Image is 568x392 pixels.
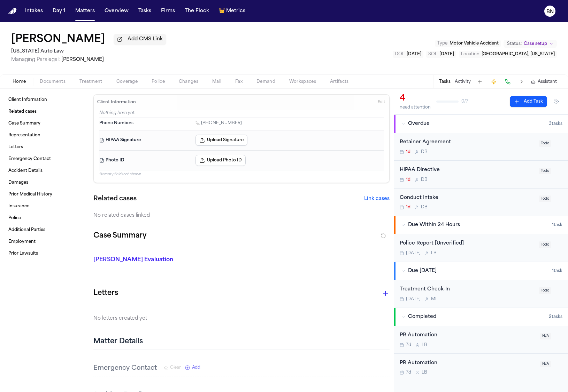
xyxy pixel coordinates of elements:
[455,79,471,85] button: Activity
[378,100,385,105] span: Edit
[394,354,568,381] div: Open task: PR Automation
[394,189,568,216] div: Open task: Conduct Intake
[408,222,460,229] span: Due Within 24 Hours
[6,201,83,212] a: Insurance
[435,40,501,47] button: Edit Type: Motor Vehicle Accident
[216,5,248,17] button: crownMetrics
[400,331,536,339] div: PR Automation
[93,194,137,204] h2: Related cases
[504,40,557,48] button: Change status from Case setup
[330,79,349,85] span: Artifacts
[482,52,555,56] span: [GEOGRAPHIC_DATA], [US_STATE]
[289,79,316,85] span: Workspaces
[400,93,431,104] div: 4
[394,280,568,307] div: Open task: Treatment Check-In
[99,120,133,126] span: Phone Numbers
[400,105,431,110] div: need attention
[6,165,83,176] a: Accident Details
[79,79,102,85] span: Treatment
[364,195,390,202] button: Link cases
[400,194,535,202] div: Conduct Intake
[182,5,212,17] button: The Flock
[489,77,499,87] button: Create Immediate Task
[22,5,46,17] button: Intakes
[406,296,421,302] span: [DATE]
[93,256,186,264] p: [PERSON_NAME] Evaluation
[538,79,557,85] span: Assistant
[192,365,200,370] span: Add
[408,313,436,320] span: Completed
[524,41,547,47] span: Case setup
[422,370,427,375] span: L B
[158,5,178,17] button: Firms
[195,135,247,146] button: Upload Signature
[394,161,568,189] div: Open task: HIPAA Directive
[99,172,384,177] p: 11 empty fields not shown.
[93,288,118,299] h1: Letters
[394,308,568,326] button: Completed2tasks
[72,5,98,17] button: Matters
[539,241,551,248] span: Todo
[93,337,143,346] h2: Matter Details
[428,52,438,56] span: SOL :
[400,240,535,248] div: Police Report [Unverified]
[400,138,535,146] div: Retainer Agreement
[539,168,551,174] span: Todo
[93,314,390,323] p: No letters created yet
[6,106,83,117] a: Related cases
[400,166,535,174] div: HIPAA Directive
[406,342,411,348] span: 7d
[6,177,83,188] a: Damages
[13,79,26,85] span: Home
[549,121,562,127] span: 3 task s
[459,51,557,58] button: Edit Location: Detroit, Michigan
[406,205,410,210] span: 1d
[6,142,83,153] a: Letters
[136,5,154,17] button: Tasks
[406,370,411,375] span: 7d
[179,79,198,85] span: Changes
[421,205,428,210] span: D B
[50,5,68,17] button: Day 1
[426,51,456,58] button: Edit SOL: 2028-02-14
[406,177,410,183] span: 1d
[400,286,535,294] div: Treatment Check-In
[422,342,427,348] span: L B
[394,115,568,133] button: Overdue3tasks
[421,149,428,155] span: D B
[99,110,384,117] p: Nothing here yet.
[8,8,17,15] a: Home
[11,33,105,46] h1: [PERSON_NAME]
[6,189,83,200] a: Prior Medical History
[235,79,243,85] span: Fax
[40,79,66,85] span: Documents
[11,47,166,56] h2: [US_STATE] Auto Law
[395,52,406,56] span: DOL :
[61,57,104,62] span: [PERSON_NAME]
[394,133,568,161] div: Open task: Retainer Agreement
[93,212,390,219] div: No related cases linked
[406,250,421,256] span: [DATE]
[195,120,242,126] a: Call 1 (248) 730-0059
[406,149,410,155] span: 1d
[185,365,200,370] button: Add New
[114,34,166,45] button: Add CMS Link
[102,5,131,17] button: Overview
[394,234,568,262] div: Open task: Police Report [Unverified]
[437,41,448,46] span: Type :
[503,77,513,87] button: Make a Call
[93,363,157,373] h3: Emergency Contact
[11,33,105,46] button: Edit matter name
[507,41,522,47] span: Status:
[6,130,83,141] a: Representation
[539,140,551,147] span: Todo
[116,79,138,85] span: Coverage
[439,79,451,85] button: Tasks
